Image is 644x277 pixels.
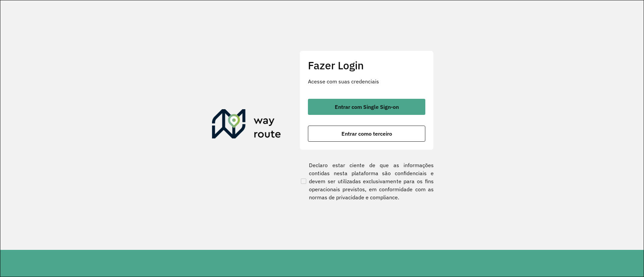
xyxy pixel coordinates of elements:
img: Roteirizador AmbevTech [212,109,281,141]
label: Declaro estar ciente de que as informações contidas nesta plataforma são confidenciais e devem se... [300,161,434,201]
p: Acesse com suas credenciais [308,77,425,85]
button: button [308,126,425,142]
span: Entrar como terceiro [341,131,392,136]
span: Entrar com Single Sign-on [335,104,399,110]
h2: Fazer Login [308,59,425,72]
button: button [308,99,425,115]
